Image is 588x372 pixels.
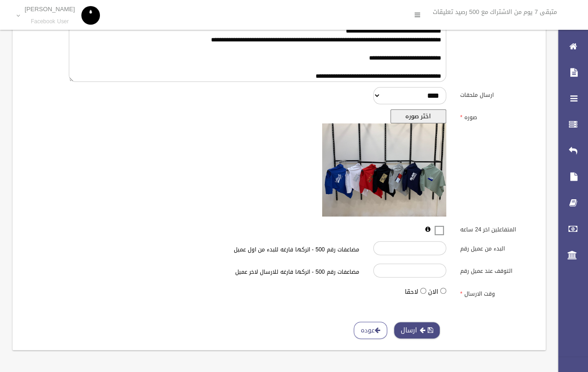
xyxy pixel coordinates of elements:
[25,18,75,25] small: Facebook User
[390,109,446,123] button: اختر صوره
[156,269,359,275] h6: مضاعفات رقم 500 - اتركها فارغه للارسال لاخر عميل
[25,6,75,13] p: [PERSON_NAME]
[453,264,540,277] label: التوقف عند عميل رقم
[453,241,540,254] label: البدء من عميل رقم
[156,247,359,253] h6: مضاعفات رقم 500 - اتركها فارغه للبدء من اول عميل
[453,109,540,122] label: صوره
[453,222,540,235] label: المتفاعلين اخر 24 ساعه
[453,286,540,299] label: وقت الارسال
[453,87,540,100] label: ارسال ملحقات
[428,286,438,298] label: الان
[354,322,387,339] a: عوده
[394,322,440,339] button: ارسال
[322,123,446,216] img: معاينه الصوره
[405,286,418,298] label: لاحقا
